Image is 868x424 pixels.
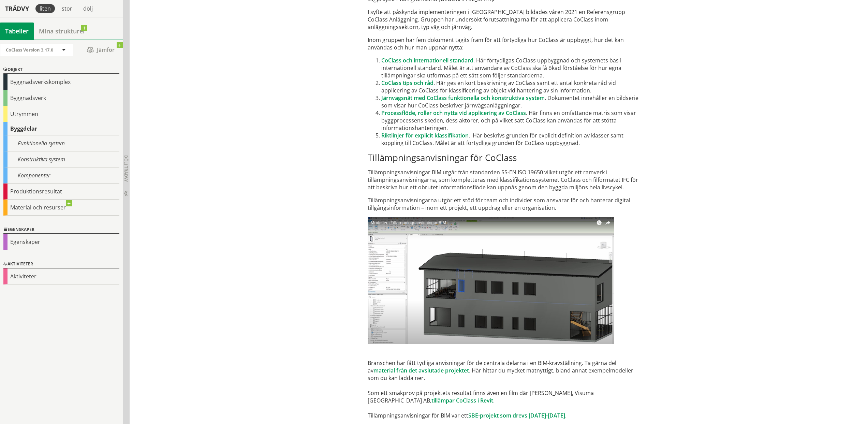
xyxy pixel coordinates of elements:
[3,106,119,122] div: Utrymmen
[3,74,119,90] div: Byggnadsverkskomplex
[3,226,119,234] div: Egenskaper
[3,122,119,135] div: Byggdelar
[381,109,526,117] a: Processflöde, roller och nytta vid applicering av CoClass
[3,135,119,151] div: Funktionella system
[381,132,469,139] a: Riktlinjer för explicit klassifikation
[1,5,33,12] div: Trädvy
[3,268,119,284] div: Aktiviteter
[6,47,53,53] span: CoClass Version 3.17.0
[3,90,119,106] div: Byggnadsverk
[381,109,644,132] li: . Här finns en omfattande matris som visar byggprocessens skeden, dess aktörer, och på vilket sät...
[381,57,473,64] a: CoClass och internationell standard
[3,260,119,268] div: Aktiviteter
[3,151,119,167] div: Konstruktiva system
[79,4,97,13] div: dölj
[3,66,119,74] div: Objekt
[368,8,644,31] p: I syfte att påskynda implementeringen i [GEOGRAPHIC_DATA] bildades våren 2021 en Referensgrupp Co...
[381,94,644,109] li: . Dokumentet innehåller en bildserie som visar hur CoClass beskriver järnvägsanläggningar.
[35,4,55,13] div: liten
[3,184,119,200] div: Produktionsresultat
[34,23,91,40] a: Mina strukturer
[381,79,644,94] li: . Här ges en kort beskrivning av CoClass samt ett antal konkreta råd vid applicering av CoClass f...
[368,169,644,191] p: Tillämpningsanvisningar BIM utgår från standarden SS-EN ISO 19650 vilket utgör ett ramverk i till...
[381,79,433,87] a: CoClass tips och råd
[3,200,119,216] div: Material och resurser
[3,167,119,184] div: Komponenter
[80,44,121,56] span: Jämför
[373,367,469,374] a: material från det avslutade projektet
[381,57,644,79] li: . Här förtydligas CoClass uppbyggnad och systemets bas i internationell standard. Målet är att an...
[381,94,545,102] a: Järnvägsnät med CoClass funktionella och konstruktiva system
[368,196,644,211] p: Tillämpningsanvisningarna utgör ett stöd för team och individer som ansvarar för och hanterar dig...
[468,412,565,419] a: SBE-projekt som drevs [DATE]-[DATE]
[431,397,493,404] a: tillämpar CoClass i Revit
[368,36,644,51] p: Inom gruppen har fem dokument tagits fram för att förtydliga hur CoClass är uppbyggt, hur det kan...
[381,132,644,147] li: . Här beskrivs grunden för explicit definition av klasser samt koppling till CoClass. Målet är at...
[368,217,614,344] img: TillmpningsanvisningarBIM2022-2024.jpg
[3,234,119,250] div: Egenskaper
[368,152,644,163] h2: Tillämpningsanvisningar för CoClass
[368,217,644,419] p: Branschen har fått tydliga anvisningar för de centrala delarna i en BIM-kravställning. Ta gärna d...
[58,4,76,13] div: stor
[123,155,129,182] span: Dölj trädvy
